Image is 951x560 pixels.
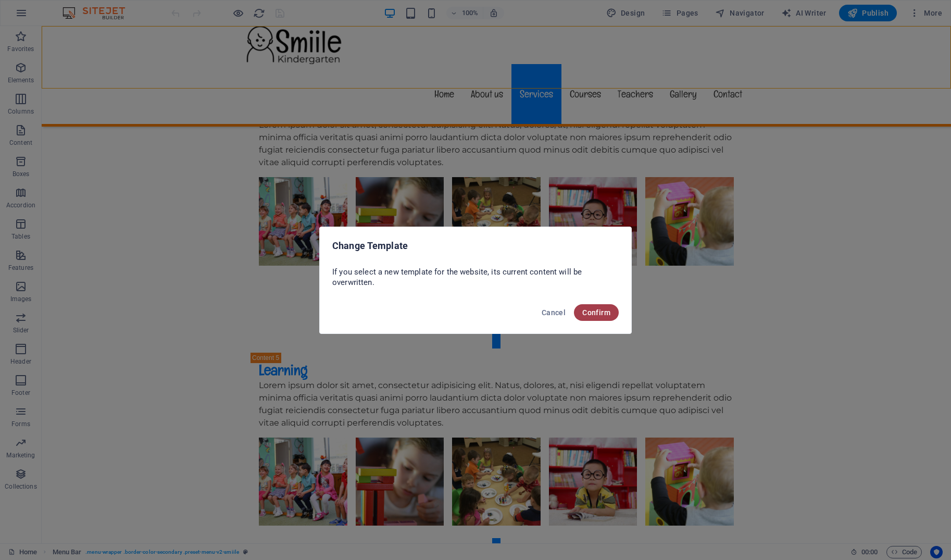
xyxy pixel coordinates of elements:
button: Cancel [537,304,570,321]
span: Confirm [582,308,610,317]
a: Learning [209,245,700,329]
h2: Change Template [332,240,619,252]
button: Confirm [574,304,619,321]
p: If you select a new template for the website, its current content will be overwritten. [332,267,619,288]
span: Cancel [542,308,566,317]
